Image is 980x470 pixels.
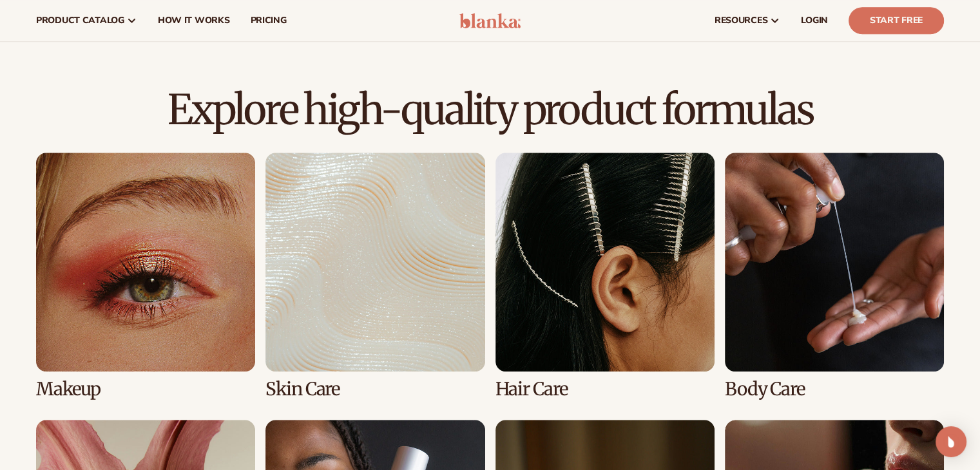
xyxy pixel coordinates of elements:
[36,153,255,399] div: 1 / 8
[495,379,715,399] h3: Hair Care
[725,379,944,399] h3: Body Care
[158,15,230,26] span: How It Works
[265,153,485,399] div: 2 / 8
[849,7,944,34] a: Start Free
[715,15,767,26] span: resources
[265,379,485,399] h3: Skin Care
[495,153,715,399] div: 3 / 8
[801,15,828,26] span: LOGIN
[459,13,521,28] img: logo
[250,15,286,26] span: pricing
[36,88,944,131] h2: Explore high-quality product formulas
[936,426,966,457] div: Open Intercom Messenger
[725,153,944,399] div: 4 / 8
[36,15,124,26] span: product catalog
[36,379,255,399] h3: Makeup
